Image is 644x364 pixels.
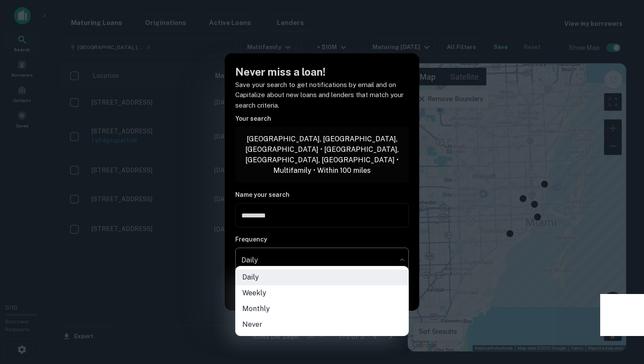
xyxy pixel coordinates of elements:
li: Daily [235,269,409,285]
li: Never [235,317,409,332]
li: Monthly [235,301,409,317]
li: Weekly [235,285,409,301]
iframe: Chat Widget [600,294,644,336]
